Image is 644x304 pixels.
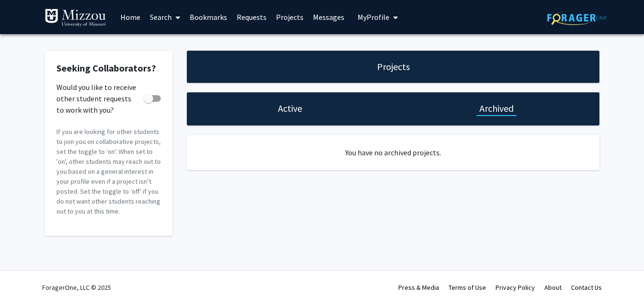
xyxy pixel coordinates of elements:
[145,0,185,34] a: Search
[547,10,607,25] img: ForagerOne Logo
[7,261,40,297] iframe: Chat
[544,283,561,292] a: About
[496,283,535,292] a: Privacy Policy
[42,271,111,304] div: ForagerOne, LLC © 2025
[116,0,145,34] a: Home
[571,283,602,292] a: Contact Us
[377,60,410,73] h1: Projects
[449,283,486,292] a: Terms of Use
[398,283,439,292] a: Press & Media
[271,0,308,34] a: Projects
[232,147,554,158] p: You have no archived projects.
[56,81,140,116] span: Would you like to receive other student requests to work with you?
[232,0,271,34] a: Requests
[358,12,389,22] span: My Profile
[56,63,161,74] h2: Seeking Collaborators?
[185,0,232,34] a: Bookmarks
[308,0,349,34] a: Messages
[278,102,302,115] h1: Active
[479,102,514,115] h1: Archived
[56,127,161,216] p: If you are looking for other students to join you on collaborative projects, set the toggle to ‘o...
[45,9,106,27] img: University of Missouri Logo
